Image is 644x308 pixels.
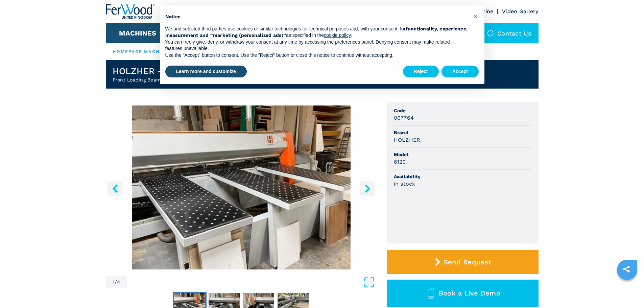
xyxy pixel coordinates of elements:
a: cookie policy [324,32,351,38]
a: Video Gallery [502,8,538,15]
button: Learn more and customize [165,66,247,78]
button: Close this notice [470,11,481,22]
span: Code [394,107,532,114]
a: sharethis [618,261,635,278]
button: right-button [360,181,375,196]
button: Machines [119,29,156,37]
h1: HOLZHER - 6120 [113,66,190,76]
span: 1 [113,280,115,285]
span: × [473,12,477,20]
img: Ferwood [106,4,154,19]
a: machines [144,49,173,54]
span: 4 [117,280,120,285]
span: Send Request [444,258,491,266]
button: Accept [442,66,479,78]
h3: HOLZHER [394,136,421,144]
img: Contact us [487,30,494,37]
span: Brand [394,129,532,136]
button: left-button [108,181,123,196]
span: / [115,280,117,285]
button: Open Fullscreen [129,276,375,288]
button: Send Request [387,250,539,274]
iframe: Chat [615,278,639,303]
span: | [142,49,144,54]
h3: 007764 [394,114,414,122]
h2: Front Loading Beam Panel Saws [113,76,190,83]
p: You can freely give, deny, or withdraw your consent at any time by accessing the preferences pane... [165,39,468,52]
h2: Notice [165,14,468,20]
div: Contact us [480,23,539,43]
img: Front Loading Beam Panel Saws HOLZHER 6120 [106,105,377,269]
strong: functionality, experience, measurement and “marketing (personalized ads)” [165,26,468,38]
span: Book a Live Demo [439,289,500,297]
div: Go to Slide 1 [106,105,377,269]
span: Availability [394,173,532,180]
p: Use the “Accept” button to consent. Use the “Reject” button or close this notice to continue with... [165,52,468,59]
a: HOMEPAGE [113,49,143,54]
button: Book a Live Demo [387,280,539,307]
button: Reject [403,66,439,78]
p: We and selected third parties use cookies or similar technologies for technical purposes and, wit... [165,26,468,39]
h3: 6120 [394,158,406,166]
h3: in stock [394,180,415,188]
span: Model [394,151,532,158]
